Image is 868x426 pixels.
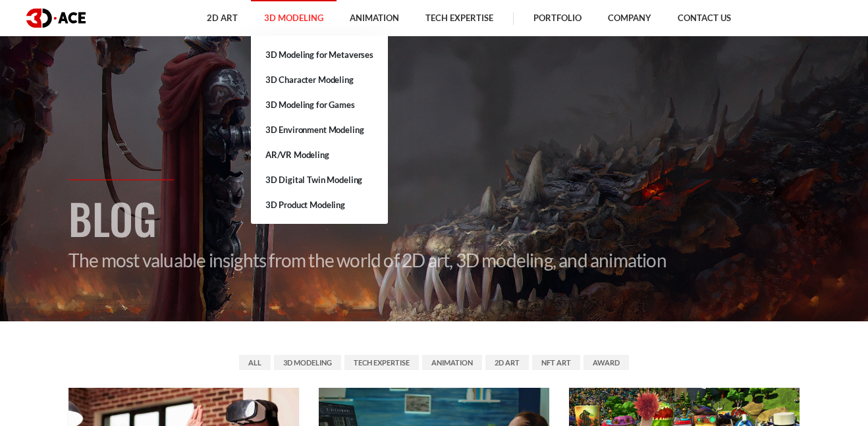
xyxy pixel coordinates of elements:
a: NFT Art [532,355,580,370]
a: 3D Character Modeling [251,67,388,92]
a: AR/VR Modeling [251,142,388,167]
a: 3D Modeling [274,355,341,370]
a: 3D Environment Modeling [251,117,388,142]
a: 2D Art [485,355,529,370]
a: 3D Modeling for Games [251,92,388,117]
a: 3D Modeling for Metaverses [251,42,388,67]
a: Award [583,355,629,370]
a: 3D Product Modeling [251,192,388,217]
a: Tech Expertise [344,355,419,370]
p: The most valuable insights from the world of 2D art, 3D modeling, and animation [68,249,800,271]
img: logo dark [26,9,86,28]
a: All [239,355,271,370]
a: Animation [422,355,482,370]
a: 3D Digital Twin Modeling [251,167,388,192]
h1: Blog [68,187,800,249]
